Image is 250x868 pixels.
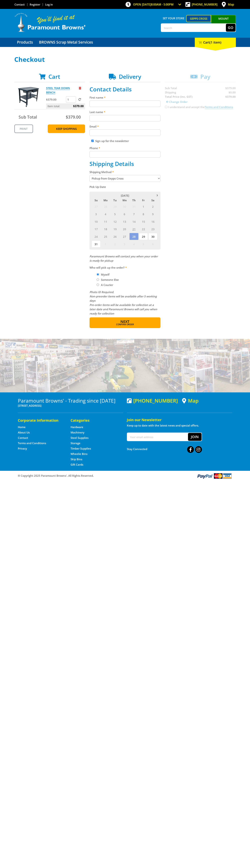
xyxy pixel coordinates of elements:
[46,97,65,102] p: $379.00
[129,218,138,225] span: 14
[120,218,129,225] span: 13
[71,457,82,461] a: Go to the Skip Bins page
[48,124,85,133] a: Keep Shopping
[100,282,114,288] label: A Courier
[120,210,129,218] span: 6
[90,290,157,315] em: Photo ID Required. Non-preorder items will be available after 5 working days Pre-order items will...
[101,218,110,225] span: 11
[97,278,99,281] input: Please select who will pick up the order.
[18,86,39,107] img: STEEL TEAR DOWN BENCH
[139,218,148,225] span: 15
[211,15,236,29] a: Mount [PERSON_NAME]
[101,233,110,240] span: 25
[90,175,160,182] select: Please select a shipping method.
[148,198,157,203] span: Sa
[139,210,148,218] span: 8
[110,210,120,218] span: 5
[127,398,178,403] div: [PHONE_NUMBER]
[90,115,160,121] input: Please enter your last name.
[90,151,160,158] input: Please enter your telephone number.
[45,3,53,6] a: Log in
[148,233,157,240] span: 30
[90,265,160,270] label: Who will pick up the order?
[90,110,160,114] label: Last name
[148,203,157,210] span: 2
[210,40,221,44] span: (1 item)
[100,277,120,283] label: Someone Else
[101,203,110,210] span: 28
[91,210,101,218] span: 3
[71,425,83,429] a: Go to the Hardware page
[129,225,138,233] span: 21
[90,95,160,100] label: First name
[90,101,160,107] input: Please enter your first name.
[71,436,88,440] a: Go to the Steel Supplies page
[30,3,40,6] a: Go to the registration page
[90,185,160,189] label: Pick Up Date
[129,198,138,203] span: Th
[91,233,101,240] span: 24
[90,86,160,93] h2: Contact Details
[97,284,99,286] input: Please select who will pick up the order.
[110,233,120,240] span: 26
[110,240,120,248] span: 2
[14,3,25,6] a: Go to the Contact page
[148,218,157,225] span: 16
[90,317,160,328] button: Next Confirm order
[18,398,123,403] h3: Paramount Browns' - Trading since [DATE]
[46,86,70,94] a: STEEL TEAR DOWN BENCH
[161,24,226,32] input: Search
[129,203,138,210] span: 31
[139,225,148,233] span: 22
[71,452,87,456] a: Go to the Wheelie Bins page
[110,198,120,203] span: Tu
[120,233,129,240] span: 27
[19,114,37,120] span: Sub Total
[139,198,148,203] span: Fr
[129,210,138,218] span: 7
[71,418,116,423] h5: Categories
[100,271,111,278] label: Myself
[14,473,236,479] div: ® Copyright 2025 Paramount Browns'. All Rights Reserved.
[120,225,129,233] span: 20
[186,15,211,22] a: Gepps Cross
[90,129,160,136] input: Please enter your email address.
[18,418,63,423] h5: Corporate Information
[188,433,202,441] button: Join
[127,445,202,453] div: Stay Connected
[120,319,129,324] span: Next
[18,447,27,450] a: Go to the Privacy page
[161,15,186,21] span: Set your store
[148,240,157,248] span: 6
[129,240,138,248] span: 4
[66,114,81,120] span: $379.00
[148,225,157,233] span: 23
[120,198,129,203] span: We
[148,210,157,218] span: 9
[46,103,85,109] p: Item total:
[18,441,46,445] a: Go to the Terms and Conditions page
[71,431,84,434] a: Go to the Machinery page
[120,240,129,248] span: 3
[18,436,28,440] a: Go to the Contact page
[14,124,33,133] a: Print
[139,240,148,248] span: 5
[121,194,129,197] span: [DATE]
[129,233,138,240] span: 28
[14,38,36,47] a: Go to the Products page
[71,441,80,445] a: Go to the Storage page
[91,198,101,203] span: Su
[36,38,96,47] a: Go to the BROWNS Scrap Metal Services page
[14,13,86,32] img: Paramount Browns'
[79,86,81,90] a: Remove from cart
[127,433,188,441] input: Your email address
[71,447,91,450] a: Go to the Timber Supplies page
[119,73,141,80] span: Delivery
[18,425,26,429] a: Go to the Home page
[18,431,30,434] a: Go to the About Us page
[110,218,120,225] span: 12
[90,160,160,167] h2: Shipping Details
[73,103,84,109] span: $379.00
[139,203,148,210] span: 1
[133,3,174,6] span: OPEN [DATE]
